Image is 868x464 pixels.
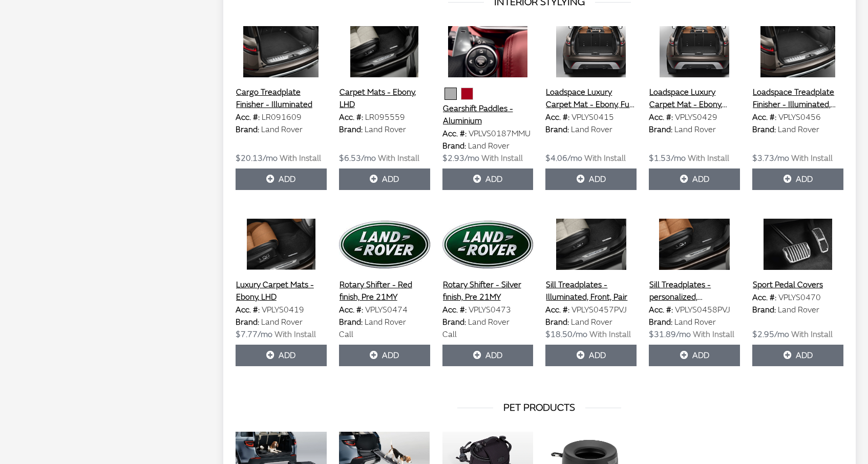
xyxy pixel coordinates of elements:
span: VPLYS0473 [469,305,511,315]
img: Image for Sill Treadplates - Illuminated, Front, Pair [545,219,637,270]
span: Land Rover [261,124,303,135]
span: $20.13/mo [236,153,278,163]
span: Land Rover [365,124,406,135]
span: Land Rover [674,124,716,135]
span: VPLYS0470 [778,292,821,303]
label: Call [442,328,457,341]
label: Brand: [442,316,466,328]
span: Land Rover [571,124,612,135]
label: Acc. #: [339,111,363,123]
label: Acc. #: [649,111,673,123]
span: With Install [791,153,833,163]
span: Land Rover [261,317,303,327]
img: Image for Luxury Carpet Mats - Ebony, LHD [236,219,327,270]
button: Sport Pedal Covers [752,278,823,291]
button: Cargo Treadplate Finisher - Illuminated [236,86,327,111]
span: $4.06/mo [545,153,582,163]
span: Land Rover [778,305,819,315]
button: Luxury Carpet Mats - Ebony, LHD [236,278,327,304]
label: Brand: [752,304,776,316]
label: Brand: [442,140,466,152]
button: Rotary Shifter - Red finish, Pre 21MY [339,278,430,304]
button: Loadspace Treadplate Finisher - Illuminated, Pre 21MY [752,86,843,111]
label: Brand: [545,316,569,328]
span: $6.53/mo [339,153,376,163]
label: Acc. #: [752,291,776,304]
button: Sill Treadplates - personalized, Illuminated, Front, Pair [649,278,740,304]
button: Loadspace Luxury Carpet Mat - Ebony, Full Sized Spare Wheel, Pre 21MY [545,86,637,111]
img: Image for Carpet Mats - Ebony, LHD [339,26,430,77]
button: Rotary Shifter - Silver finish, Pre 21MY [442,278,534,304]
button: Add [545,168,637,190]
button: Add [236,168,327,190]
button: Add [339,168,430,190]
button: Add [752,168,843,190]
label: Acc. #: [442,304,467,316]
img: Image for Sill Treadplates - personalized, Illuminated, Front, Pair [649,219,740,270]
button: Add [649,345,740,366]
label: Brand: [649,123,672,136]
button: Loadspace Luxury Carpet Mat - Ebony, Space Saver Spare Wheel, Pre 21MY [649,86,740,111]
label: Acc. #: [545,111,569,123]
span: $3.73/mo [752,153,789,163]
span: With Install [688,153,729,163]
span: VPLYS0419 [262,305,304,315]
span: With Install [280,153,321,163]
button: Add [545,345,637,366]
span: $2.95/mo [752,329,789,340]
button: Add [442,345,534,366]
span: Land Rover [468,317,510,327]
label: Call [339,328,353,341]
img: Image for Loadspace Luxury Carpet Mat - Ebony, Full Sized Spare Wheel, Pre 21MY [545,26,637,77]
label: Acc. #: [339,304,363,316]
button: Gearshift Paddles - Aluminium [442,102,534,128]
span: With Install [481,153,523,163]
label: Acc. #: [236,304,260,316]
span: VPLVS0187MMU [469,129,531,139]
span: $1.53/mo [649,153,686,163]
img: Image for Loadspace Treadplate Finisher - Illuminated, Pre 21MY [752,26,843,77]
img: Image for Gearshift Paddles - Aluminium [442,26,534,77]
label: Brand: [752,123,776,136]
span: VPLYS0458PVJ [675,305,730,315]
label: Brand: [339,123,363,136]
label: Brand: [545,123,569,136]
button: Add [236,345,327,366]
img: Image for Loadspace Luxury Carpet Mat - Ebony, Space Saver Spare Wheel, Pre 21MY [649,26,740,77]
img: Image for Cargo Treadplate Finisher - Illuminated [236,26,327,77]
span: VPLYS0456 [778,112,821,122]
label: Acc. #: [752,111,776,123]
span: Land Rover [674,317,716,327]
span: Land Rover [778,124,819,135]
span: LR091609 [262,112,302,122]
button: Sill Treadplates - Illuminated, Front, Pair [545,278,637,304]
label: Acc. #: [545,304,569,316]
button: Add [339,345,430,366]
span: VPLYS0474 [365,305,408,315]
span: With Install [274,329,316,340]
span: With Install [791,329,833,340]
span: VPLYS0429 [675,112,717,122]
span: VPLYS0457PVJ [571,305,627,315]
img: Image for Sport Pedal Covers [752,219,843,270]
button: Aluminum [444,88,457,100]
label: Brand: [339,316,363,328]
span: Land Rover [571,317,612,327]
button: Carpet Mats - Ebony, LHD [339,86,430,111]
span: LR095559 [365,112,405,122]
img: Image for Rotary Shifter - Silver finish, Pre 21MY [442,219,534,270]
span: With Install [378,153,419,163]
span: With Install [589,329,631,340]
label: Acc. #: [442,128,467,140]
img: Image for Rotary Shifter - Red finish, Pre 21MY [339,219,430,270]
label: Brand: [236,316,259,328]
label: Acc. #: [649,304,673,316]
span: $18.50/mo [545,329,587,340]
span: With Install [693,329,734,340]
button: Add [649,168,740,190]
label: Brand: [649,316,672,328]
button: Red [461,88,473,100]
span: Land Rover [468,141,510,151]
h3: PET PRODUCTS [236,400,843,415]
label: Acc. #: [236,111,260,123]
